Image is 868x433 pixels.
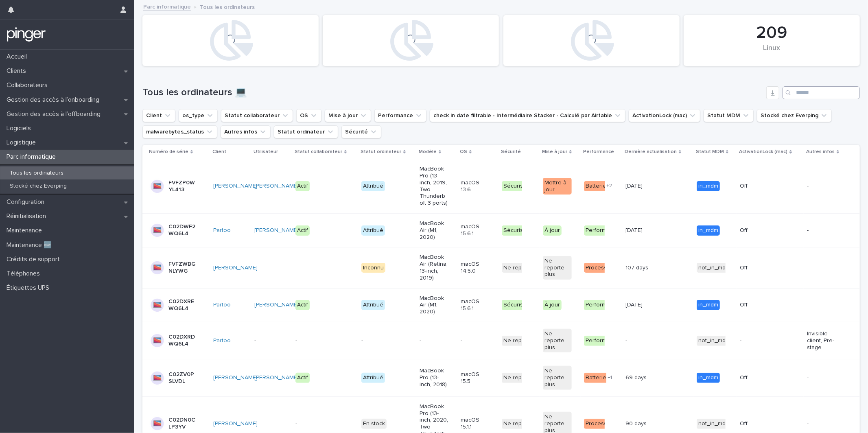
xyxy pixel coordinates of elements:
div: Inconnu [361,263,385,273]
div: Sécurisé [502,225,528,236]
p: C02DWF2WQ6L4 [168,223,197,237]
p: MacBook Pro (13-inch, 2019, Two Thunderbolt 3 ports) [420,166,448,207]
p: 107 days [625,263,650,271]
div: 209 [697,23,846,43]
div: Actif [295,373,310,383]
a: Partoo [213,337,231,344]
div: Attribué [361,225,385,236]
p: - [625,336,629,344]
p: - [295,265,324,271]
p: - [807,183,836,190]
p: ActivationLock (mac) [739,147,787,156]
p: Parc informatique [3,153,62,161]
button: os_type [179,109,218,122]
p: - [740,337,769,344]
p: - [807,302,836,308]
p: Numéro de série [149,147,188,156]
a: Partoo [213,302,231,308]
div: Ne reporte plus [502,419,547,429]
p: Statut ordinateur [361,147,401,156]
button: Performance [374,109,426,122]
p: Étiquettes UPS [3,284,56,292]
p: - [807,374,836,381]
button: check in date filtrable - Intermédiaire Stacker - Calculé par Airtable [430,109,625,122]
tr: FVFZP0WYL413[PERSON_NAME] [PERSON_NAME] ActifAttribuéMacBook Pro (13-inch, 2019, Two Thunderbolt ... [142,159,860,214]
a: [PERSON_NAME] [254,302,299,308]
p: [DATE] [625,225,644,234]
div: Attribué [361,300,385,310]
p: C02DXREWQ6L4 [168,298,197,312]
p: Mise à jour [542,147,567,156]
div: in_mdm [697,181,720,191]
p: macOS 14.5.0 [461,261,490,275]
p: MacBook Air (M1, 2020) [420,295,448,315]
tr: C02DWF2WQ6L4Partoo [PERSON_NAME] ActifAttribuéMacBook Air (M1, 2020)macOS 15.6.1SécuriséÀ jourPer... [142,213,860,247]
div: Ne reporte plus [502,336,547,346]
p: [DATE] [625,181,644,190]
div: Actif [295,181,310,191]
p: Invisible client, Pre-stage [807,330,836,351]
p: C02DXRDWQ6L4 [168,334,197,348]
a: [PERSON_NAME] [213,420,258,427]
tr: FVFZWBGNLYWG[PERSON_NAME] --InconnuMacBook Air (Retina, 13-inch, 2019)macOS 14.5.0Ne reporte plus... [142,247,860,288]
div: Actif [295,300,310,310]
p: Téléphones [3,270,46,278]
p: macOS 15.6.1 [461,223,490,237]
p: Sécurité [501,147,521,156]
div: not_in_mdm [697,263,732,273]
p: macOS 13.6 [461,179,490,193]
div: in_mdm [697,373,720,383]
p: FVFZWBGNLYWG [168,261,197,275]
p: macOS 15.1.1 [461,417,490,431]
p: Collaborateurs [3,81,54,89]
p: Client [212,147,226,156]
p: - [361,337,390,344]
div: En stock [361,419,387,429]
p: Maintenance [3,227,48,234]
p: - [254,337,283,344]
button: Statut collaborateur [221,109,293,122]
input: Search [783,86,860,99]
p: Crédits de support [3,256,66,263]
img: mTgBEunGTSyRkCgitkcU [7,26,46,43]
p: Off [740,265,769,271]
div: in_mdm [697,225,720,236]
p: Gestion des accès à l’offboarding [3,110,107,118]
p: 69 days [625,373,648,381]
a: [PERSON_NAME] [254,183,299,190]
p: Autres infos [806,147,835,156]
p: - [295,420,324,427]
button: Sécurité [341,125,381,138]
p: Tous les ordinateurs [200,2,255,11]
p: - [420,337,448,344]
a: [PERSON_NAME] [254,227,299,234]
p: Utilisateur [254,147,278,156]
div: Batterie [584,181,608,191]
p: macOS 15.6.1 [461,298,490,312]
button: Mise à jour [325,109,371,122]
p: - [254,265,283,271]
p: - [807,265,836,271]
p: Modèle [419,147,437,156]
div: Ne reporte plus [543,366,572,389]
p: Accueil [3,53,33,61]
p: MacBook Air (Retina, 13-inch, 2019) [420,254,448,281]
p: Logiciels [3,125,37,132]
p: FVFZP0WYL413 [168,179,197,193]
p: Configuration [3,198,51,206]
div: Ne reporte plus [502,263,547,273]
div: Performant [584,300,616,310]
a: [PERSON_NAME] [254,374,299,381]
p: MacBook Pro (13-inch, 2018) [420,367,448,388]
p: Gestion des accès à l’onboarding [3,96,106,104]
div: Performant [584,225,616,236]
a: [PERSON_NAME] [213,374,258,381]
p: - [807,227,836,234]
tr: C02DXREWQ6L4Partoo [PERSON_NAME] ActifAttribuéMacBook Air (M1, 2020)macOS 15.6.1SécuriséÀ jourPer... [142,288,860,322]
tr: C02DXRDWQ6L4Partoo -----Ne reporte plusNe reporte plusPerformant-- not_in_mdm-Invisible client, P... [142,322,860,359]
div: Processeur [584,419,617,429]
button: Stocké chez Everping [757,109,832,122]
button: Statut ordinateur [274,125,338,138]
p: Réinitialisation [3,212,52,220]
